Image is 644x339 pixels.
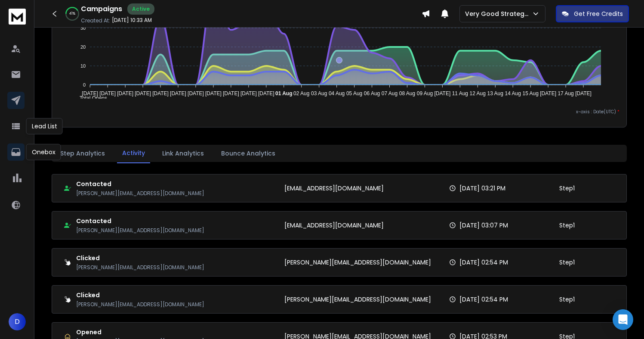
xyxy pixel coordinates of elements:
tspan: 07 Aug [382,90,397,96]
tspan: [DATE] [240,90,257,96]
p: Very Good Strategies [465,9,532,18]
div: Open Intercom Messenger [613,309,633,330]
tspan: [DATE] [188,90,204,96]
p: Step 1 [559,258,575,267]
tspan: 20 [80,44,86,50]
button: Get Free Credits [556,5,629,22]
p: [PERSON_NAME][EMAIL_ADDRESS][DOMAIN_NAME] [76,190,204,197]
p: [PERSON_NAME][EMAIL_ADDRESS][DOMAIN_NAME] [76,227,204,234]
tspan: [DATE] [170,90,186,96]
button: Activity [117,143,150,163]
tspan: 12 Aug [470,90,486,96]
p: [DATE] 03:07 PM [459,221,508,230]
div: Active [127,3,154,15]
tspan: [DATE] [434,90,451,96]
p: [DATE] 03:21 PM [459,184,505,193]
tspan: 03 Aug [311,90,327,96]
p: [DATE] 10:33 AM [112,17,152,24]
tspan: 14 Aug [505,90,521,96]
tspan: [DATE] [258,90,274,96]
tspan: [DATE] [99,90,116,96]
p: 41 % [69,11,75,16]
p: [PERSON_NAME][EMAIL_ADDRESS][DOMAIN_NAME] [284,258,431,267]
p: [EMAIL_ADDRESS][DOMAIN_NAME] [284,221,384,230]
p: Get Free Credits [574,9,623,18]
tspan: 17 Aug [558,90,574,96]
h1: Contacted [76,217,204,225]
tspan: 0 [83,82,86,87]
tspan: 04 Aug [329,90,345,96]
button: Bounce Analytics [216,144,280,163]
button: D [9,313,26,330]
h1: Campaigns [81,4,122,14]
tspan: 10 [80,63,86,68]
div: Onebox [26,144,61,160]
p: [EMAIL_ADDRESS][DOMAIN_NAME] [284,184,384,193]
tspan: [DATE] [82,90,98,96]
tspan: 15 Aug [523,90,539,96]
button: Step Analytics [55,144,110,163]
tspan: [DATE] [540,90,557,96]
tspan: [DATE] [117,90,133,96]
tspan: 08 Aug [399,90,415,96]
tspan: 06 Aug [364,90,380,96]
h1: Contacted [76,180,204,188]
tspan: 02 Aug [293,90,309,96]
p: [DATE] 02:54 PM [459,295,508,304]
div: Lead List [26,118,63,134]
p: x-axis : Date(UTC) [59,109,619,115]
tspan: [DATE] [223,90,239,96]
tspan: 01 Aug [275,90,293,96]
tspan: 13 Aug [487,90,503,96]
p: Step 1 [559,295,575,304]
tspan: [DATE] [135,90,151,96]
tspan: 05 Aug [346,90,362,96]
p: [DATE] 02:54 PM [459,258,508,267]
tspan: [DATE] [576,90,592,96]
tspan: 30 [80,25,86,31]
p: [PERSON_NAME][EMAIL_ADDRESS][DOMAIN_NAME] [284,295,431,304]
img: logo [9,9,26,25]
p: [PERSON_NAME][EMAIL_ADDRESS][DOMAIN_NAME] [76,264,204,271]
tspan: 11 Aug [452,90,468,96]
p: [PERSON_NAME][EMAIL_ADDRESS][DOMAIN_NAME] [76,301,204,308]
button: Link Analytics [157,144,209,163]
tspan: [DATE] [152,90,169,96]
h1: Clicked [76,291,204,299]
h1: Opened [76,328,204,336]
span: Total Opens [73,95,107,101]
p: Step 1 [559,221,575,230]
p: Step 1 [559,184,575,193]
h1: Clicked [76,254,204,262]
tspan: 09 Aug [417,90,433,96]
p: Created At: [81,17,110,24]
tspan: [DATE] [205,90,222,96]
